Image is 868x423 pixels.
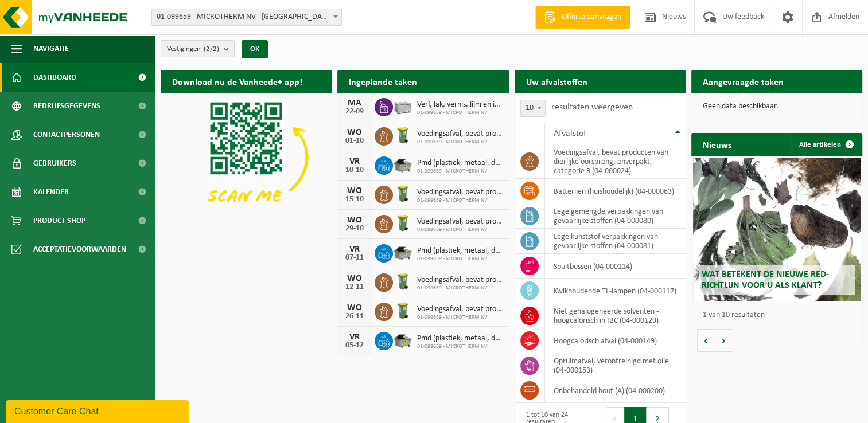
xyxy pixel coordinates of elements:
[343,254,366,262] div: 07-11
[691,133,743,155] h2: Nieuws
[33,149,76,178] span: Gebruikers
[545,179,686,203] td: batterijen (huishoudelijk) (04-000063)
[393,213,412,233] img: WB-0140-HPE-GN-50
[417,139,503,146] span: 01-099659 - MICROTHERM NV
[545,203,686,229] td: lege gemengde verpakkingen van gevaarlijke stoffen (04-000080)
[545,328,686,353] td: hoogcalorisch afval (04-000149)
[417,159,503,168] span: Pmd (plastiek, metaal, drankkartons) (bedrijven)
[343,303,366,312] div: WO
[343,216,366,225] div: WO
[417,217,503,226] span: Voedingsafval, bevat producten van dierlijke oorsprong, onverpakt, categorie 3
[417,197,503,204] span: 01-099659 - MICROTHERM NV
[152,9,341,25] span: 01-099659 - MICROTHERM NV - SINT-NIKLAAS
[702,270,829,290] span: Wat betekent de nieuwe RED-richtlijn voor u als klant?
[343,157,366,166] div: VR
[33,235,126,264] span: Acceptatievoorwaarden
[343,332,366,342] div: VR
[417,109,503,116] span: 01-099659 - MICROTHERM NV
[393,155,412,174] img: WB-5000-GAL-GY-01
[697,329,715,352] button: Vorige
[343,342,366,350] div: 05-12
[545,279,686,303] td: kwikhoudende TL-lampen (04-000117)
[393,184,412,203] img: WB-0140-HPE-GN-50
[343,195,366,203] div: 15-10
[393,272,412,291] img: WB-0140-HPE-GN-50
[417,100,503,109] span: Verf, lak, vernis, lijm en inkt, industrieel in kleinverpakking
[417,226,503,233] span: 01-099659 - MICROTHERM NV
[520,100,546,117] span: 10
[417,168,503,175] span: 01-099659 - MICROTHERM NV
[417,343,503,350] span: 01-099659 - MICROTHERM NV
[33,34,69,63] span: Navigatie
[691,70,795,92] h2: Aangevraagde taken
[167,41,219,58] span: Vestigingen
[703,311,857,319] p: 1 van 10 resultaten
[161,93,332,221] img: Download de VHEPlus App
[417,246,503,256] span: Pmd (plastiek, metaal, drankkartons) (bedrijven)
[33,206,85,235] span: Product Shop
[417,130,503,139] span: Voedingsafval, bevat producten van dierlijke oorsprong, onverpakt, categorie 3
[343,128,366,137] div: WO
[393,301,412,320] img: WB-0140-HPE-GN-50
[343,283,366,291] div: 12-11
[417,285,503,292] span: 01-099659 - MICROTHERM NV
[545,378,686,403] td: onbehandeld hout (A) (04-000200)
[703,103,851,111] p: Geen data beschikbaar.
[545,144,686,179] td: voedingsafval, bevat producten van dierlijke oorsprong, onverpakt, categorie 3 (04-000024)
[343,225,366,233] div: 29-10
[204,45,219,53] count: (2/2)
[545,353,686,378] td: opruimafval, verontreinigd met olie (04-000153)
[161,70,314,92] h2: Download nu de Vanheede+ app!
[343,245,366,254] div: VR
[417,256,503,263] span: 01-099659 - MICROTHERM NV
[393,96,412,116] img: PB-LB-0680-HPE-GY-11
[417,334,503,343] span: Pmd (plastiek, metaal, drankkartons) (bedrijven)
[545,229,686,254] td: lege kunststof verpakkingen van gevaarlijke stoffen (04-000081)
[535,6,630,29] a: Offerte aanvragen
[343,274,366,283] div: WO
[551,103,633,112] label: resultaten weergeven
[33,63,76,92] span: Dashboard
[343,108,366,116] div: 22-09
[33,120,100,149] span: Contactpersonen
[417,276,503,285] span: Voedingsafval, bevat producten van dierlijke oorsprong, onverpakt, categorie 3
[521,100,545,116] span: 10
[545,254,686,279] td: spuitbussen (04-000114)
[343,166,366,174] div: 10-10
[559,11,624,23] span: Offerte aanvragen
[33,178,69,206] span: Kalender
[554,129,586,138] span: Afvalstof
[161,40,235,57] button: Vestigingen(2/2)
[693,158,861,301] a: Wat betekent de nieuwe RED-richtlijn voor u als klant?
[417,305,503,314] span: Voedingsafval, bevat producten van dierlijke oorsprong, onverpakt, categorie 3
[343,137,366,145] div: 01-10
[151,9,342,26] span: 01-099659 - MICROTHERM NV - SINT-NIKLAAS
[790,133,861,156] a: Alle artikelen
[515,70,599,92] h2: Uw afvalstoffen
[242,40,268,58] button: OK
[33,92,100,120] span: Bedrijfsgegevens
[545,303,686,328] td: niet gehalogeneerde solventen - hoogcalorisch in IBC (04-000129)
[6,398,192,423] iframe: chat widget
[393,330,412,350] img: WB-5000-GAL-GY-01
[337,70,429,92] h2: Ingeplande taken
[393,126,412,145] img: WB-0140-HPE-GN-50
[343,186,366,195] div: WO
[343,312,366,320] div: 26-11
[393,242,412,262] img: WB-5000-GAL-GY-01
[417,188,503,197] span: Voedingsafval, bevat producten van dierlijke oorsprong, onverpakt, categorie 3
[343,99,366,108] div: MA
[715,329,733,352] button: Volgende
[417,314,503,321] span: 01-099659 - MICROTHERM NV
